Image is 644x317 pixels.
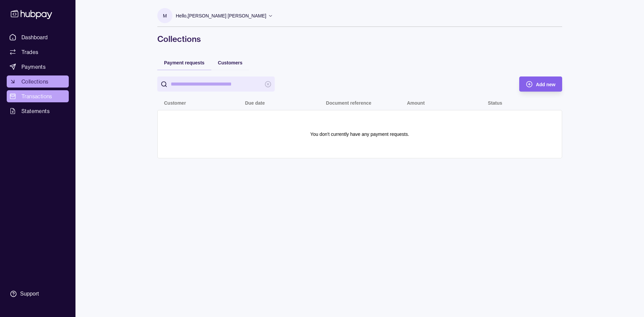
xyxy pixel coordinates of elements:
[310,130,409,138] p: You don't currently have any payment requests.
[488,100,502,106] p: Status
[163,12,167,19] p: M
[519,76,562,92] button: Add new
[176,12,266,19] p: Hello, [PERSON_NAME] [PERSON_NAME]
[164,100,186,106] p: Customer
[7,105,69,117] a: Statements
[21,48,38,56] span: Trades
[407,100,425,106] p: Amount
[21,63,46,71] span: Payments
[164,60,205,65] span: Payment requests
[7,75,69,88] a: Collections
[20,290,39,298] div: Support
[326,100,371,106] p: Document reference
[7,31,69,43] a: Dashboard
[21,77,48,86] span: Collections
[171,76,261,92] input: search
[21,107,50,115] span: Statements
[536,82,555,87] span: Add new
[7,61,69,73] a: Payments
[7,287,69,301] a: Support
[21,92,52,100] span: Transactions
[157,34,562,44] h1: Collections
[7,46,69,58] a: Trades
[7,90,69,102] a: Transactions
[218,60,243,65] span: Customers
[21,33,48,41] span: Dashboard
[245,100,265,106] p: Due date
